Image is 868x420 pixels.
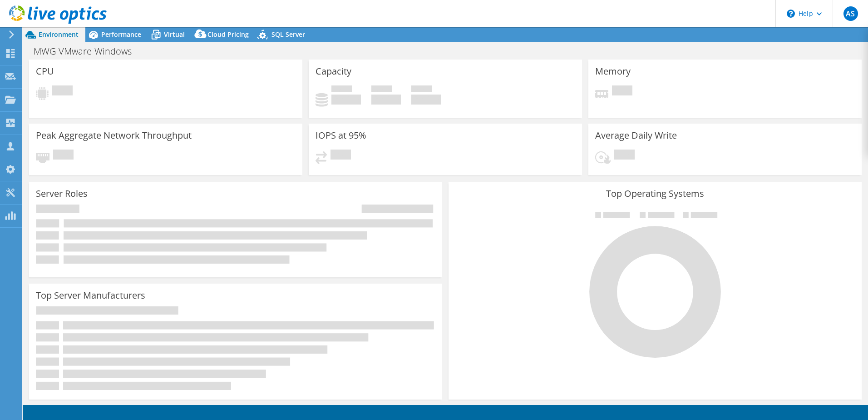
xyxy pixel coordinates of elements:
[101,30,141,39] span: Performance
[316,130,366,140] h3: IOPS at 95%
[411,95,441,105] h4: 0 GiB
[52,85,73,98] span: Pending
[455,189,855,199] h3: Top Operating Systems
[316,66,351,76] h3: Capacity
[36,130,192,140] h3: Peak Aggregate Network Throughput
[843,6,858,21] span: AS
[36,290,145,300] h3: Top Server Manufacturers
[411,85,432,95] span: Total
[330,150,351,162] span: Pending
[30,46,146,56] h1: MWG-VMware-Windows
[36,66,54,76] h3: CPU
[787,10,795,18] svg: \n
[53,150,74,162] span: Pending
[39,30,79,39] span: Environment
[614,150,635,162] span: Pending
[371,95,401,105] h4: 0 GiB
[331,95,361,105] h4: 0 GiB
[595,66,631,76] h3: Memory
[371,85,392,95] span: Free
[207,30,249,39] span: Cloud Pricing
[164,30,185,39] span: Virtual
[612,85,632,98] span: Pending
[36,189,88,199] h3: Server Roles
[271,30,305,39] span: SQL Server
[331,85,352,95] span: Used
[595,130,677,140] h3: Average Daily Write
